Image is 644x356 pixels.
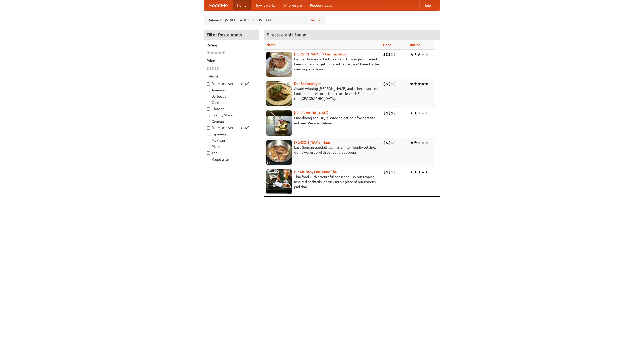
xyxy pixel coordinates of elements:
li: ★ [417,81,421,87]
li: ★ [421,169,425,175]
input: Chinese [207,107,210,111]
p: Fine dining Thai-style. Wide selection of vegetarian entrées. We also deliver. [266,115,379,126]
li: $ [388,52,391,57]
p: Thai food with a youthful bar scene. Try our tropical inspired cocktails, or tuck into a plate of... [266,174,379,189]
h4: Filter Restaurants [204,30,259,40]
li: $ [212,66,214,71]
li: ★ [417,169,421,175]
li: ★ [421,140,425,145]
input: Mexican [207,139,210,142]
li: ★ [417,140,421,145]
li: ★ [417,110,421,116]
a: Der Speisewagen [294,82,321,86]
li: $ [386,110,388,116]
a: [PERSON_NAME]'s German Saloon [294,52,348,56]
input: Cafe [207,101,210,104]
li: $ [388,110,391,116]
label: Barbecue [207,94,256,99]
label: Pizza [207,144,256,149]
input: Czech / Slovak [207,114,210,117]
li: ★ [425,81,429,87]
input: Pizza [207,145,210,148]
a: Recipe videos [306,0,336,10]
b: [PERSON_NAME] Haus [294,140,330,144]
a: [GEOGRAPHIC_DATA] [294,111,329,115]
ng-pluralize: 5 restaurants found! [267,32,308,37]
input: Japanese [207,133,210,136]
label: [DEMOGRAPHIC_DATA] [207,81,256,86]
input: Thai [207,151,210,155]
li: $ [388,140,391,145]
li: $ [393,52,396,57]
li: ★ [414,81,417,87]
li: ★ [421,110,425,116]
li: $ [209,66,212,71]
a: FoodMe [204,0,233,10]
label: Czech / Slovak [207,113,256,118]
li: $ [214,66,217,71]
li: $ [386,52,388,57]
a: Price [383,43,391,47]
a: Name [266,43,276,47]
label: Thai [207,150,256,155]
div: Deliver to: [STREET_ADDRESS][US_STATE] [204,16,325,25]
input: [DEMOGRAPHIC_DATA] [207,126,210,130]
li: ★ [410,140,414,145]
img: esthers.jpg [266,52,292,77]
li: ★ [417,52,421,57]
li: ★ [425,169,429,175]
input: Barbecue [207,95,210,98]
a: Help [419,0,435,10]
p: Award-winning [PERSON_NAME] and other favorites. Look for our restored food truck in the NE corne... [266,86,379,101]
li: ★ [425,110,429,116]
li: $ [383,52,386,57]
li: $ [393,81,396,87]
li: $ [207,66,209,71]
label: German [207,119,256,124]
li: $ [383,110,386,116]
p: East German specialties, in a family-friendly setting. Come warm up with our delicious soups. [266,145,379,155]
input: Vegetarian [207,158,210,161]
li: $ [391,110,393,116]
input: American [207,89,210,92]
li: $ [388,81,391,87]
img: satay.jpg [266,110,292,136]
li: ★ [207,50,210,56]
li: $ [391,169,393,175]
li: ★ [410,52,414,57]
li: ★ [214,50,218,56]
li: ★ [218,50,222,56]
label: Chinese [207,106,256,111]
a: Home [233,0,251,10]
a: Hit Me Baby One More Thai [294,170,338,174]
li: ★ [410,81,414,87]
h5: Cuisine [207,74,256,79]
li: $ [383,81,386,87]
li: ★ [414,52,417,57]
a: Who we are [279,0,306,10]
li: ★ [410,110,414,116]
li: $ [386,140,388,145]
li: $ [383,140,386,145]
li: ★ [410,169,414,175]
input: [DEMOGRAPHIC_DATA] [207,82,210,86]
a: Rating [410,43,420,47]
li: ★ [414,169,417,175]
li: $ [391,140,393,145]
label: [DEMOGRAPHIC_DATA] [207,125,256,130]
label: Cafe [207,100,256,105]
li: $ [386,81,388,87]
img: kohlhaus.jpg [266,140,292,165]
label: Mexican [207,138,256,143]
label: American [207,88,256,93]
li: $ [386,169,388,175]
p: German home-cooked meals and fifty-eight different beers on tap. To get more authentic, you'd nee... [266,57,379,72]
input: German [207,120,210,123]
li: ★ [425,140,429,145]
h5: Price [207,58,256,63]
li: $ [393,110,396,116]
li: $ [391,81,393,87]
label: Vegetarian [207,157,256,162]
